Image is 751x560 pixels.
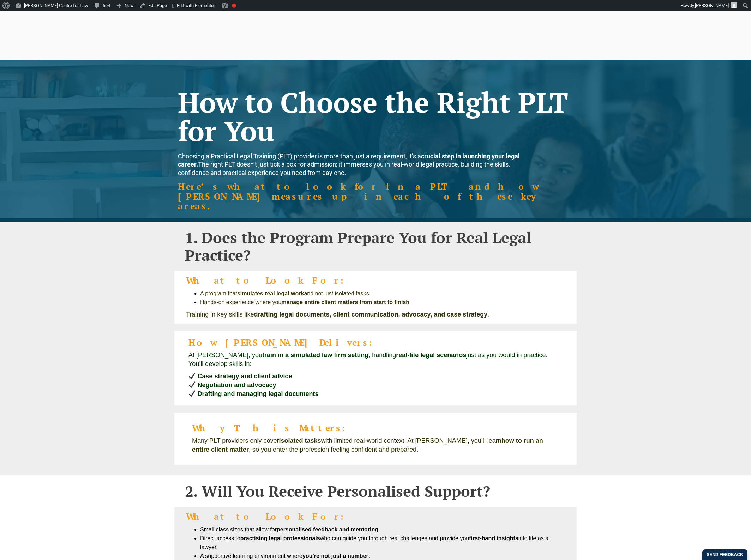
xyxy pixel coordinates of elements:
[186,275,355,286] b: What to Look For:
[469,535,518,541] b: first-hand insights
[302,553,368,559] b: you’re not just a number
[254,311,487,318] b: drafting legal documents, client communication, advocacy, and case strategy
[200,535,548,550] span: into life as a lawyer.
[188,351,262,359] span: At [PERSON_NAME], you
[277,526,378,532] b: personalised feedback and mentoring
[177,3,215,8] span: Edit with Elementor
[695,3,729,8] span: [PERSON_NAME]
[198,381,276,389] b: Negotiation and advocacy
[198,373,292,380] b: Case strategy and client advice
[188,337,383,348] span: How [PERSON_NAME] Delivers:
[185,482,566,500] h2: 2. Will You Receive Personalised Support?
[192,437,279,444] span: Many PLT providers only cover
[178,181,539,212] strong: Here’s what to look for in a PLT and how [PERSON_NAME] measures up in each of these key areas.
[192,422,356,434] b: Why This Matters:
[237,290,304,296] b: simulates real legal work
[396,351,466,359] b: real-life legal scenarios
[189,373,195,379] img: ✔
[321,437,501,444] span: with limited real-world context. At [PERSON_NAME], you’ll learn
[200,535,240,541] span: Direct access to
[186,311,489,318] span: Training in key skills like .
[189,390,195,397] img: ✔
[249,446,418,453] span: , so you enter the profession feeling confident and prepared.
[178,152,520,176] span: The right PLT doesn’t just tick a box for admission; it immerses you in real-world legal practice...
[200,299,281,305] span: Hands-on experience where you
[192,437,543,453] b: how to run an entire client matter
[186,511,355,522] b: What to Look For:
[185,229,566,264] h2: 1. Does the Program Prepare You for Real Legal Practice?
[189,381,195,388] img: ✔
[232,4,236,8] div: Focus keyphrase not set
[281,299,409,305] b: manage entire client matters from start to finish
[262,351,368,359] b: train in a simulated law firm setting
[178,88,573,145] h1: How to Choose the Right PLT for You
[304,290,371,296] span: and not just isolated tasks.
[198,390,319,397] b: Drafting and managing legal documents
[279,437,321,444] b: isolated tasks
[240,535,320,541] b: practising legal professionals
[178,152,421,160] span: Choosing a Practical Legal Training (PLT) provider is more than just a requirement, it’s a
[178,152,520,168] b: crucial step in launching your legal career.
[320,535,469,541] span: who can guide you through real challenges and provide you
[200,526,277,532] span: Small class sizes that allow for
[200,290,237,296] span: A program that
[409,299,411,305] span: .
[368,351,396,359] span: , handling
